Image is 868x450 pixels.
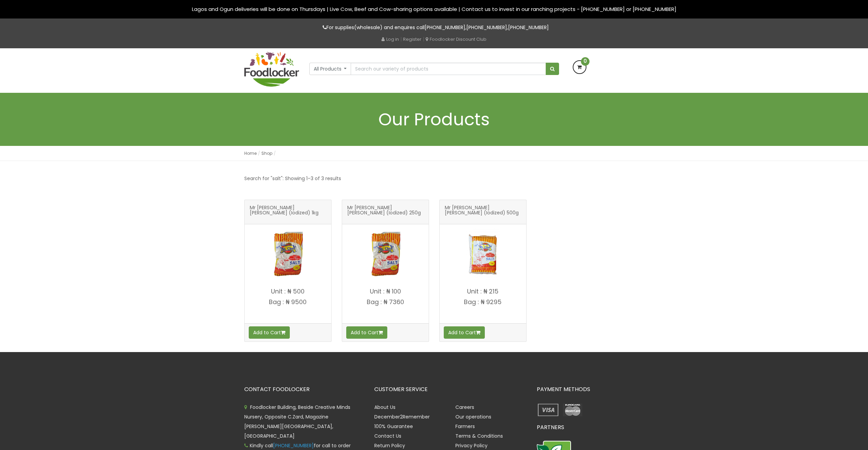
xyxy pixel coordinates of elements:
span: | [423,36,424,42]
a: Log in [381,36,399,42]
span: Lagos and Ogun deliveries will be done on Thursdays | Live Cow, Beef and Cow-sharing options avai... [192,5,676,13]
img: FoodLocker [244,52,299,87]
img: Mr Chef Salt (Iodized) 250g [360,228,411,280]
p: For supplies(wholesale) and enquires call , , [244,24,624,32]
p: Bag : ₦ 9295 [440,299,526,305]
a: [PHONE_NUMBER] [508,24,549,31]
p: Bag : ₦ 9500 [245,299,331,305]
a: Farmers [455,423,475,430]
button: Add to Cart [346,326,387,339]
button: Add to Cart [249,326,290,339]
button: Add to Cart [444,326,485,339]
i: Add to cart [281,330,285,335]
img: payment [537,402,560,417]
p: Unit : ₦ 100 [342,288,429,295]
a: Home [244,150,257,156]
a: Foodlocker Discount Club [426,36,487,42]
a: Shop [261,150,272,156]
a: Our operations [455,413,491,420]
span: Foodlocker Building, Beside Creative Minds Nursery, Opposite C.Zard, Magazine [PERSON_NAME][GEOGR... [244,404,350,439]
a: Register [403,36,422,42]
p: Unit : ₦ 500 [245,288,331,295]
h3: PARTNERS [537,424,624,430]
h3: PAYMENT METHODS [537,386,624,392]
a: [PHONE_NUMBER] [273,442,314,449]
h1: Our Products [244,110,624,129]
i: Add to cart [476,330,480,335]
a: Terms & Conditions [455,433,503,439]
a: About Us [374,404,396,411]
input: Search our variety of products [351,63,546,75]
span: Mr [PERSON_NAME] [PERSON_NAME] (Iodized) 250g [347,205,424,219]
span: Mr [PERSON_NAME] [PERSON_NAME] (Iodized) 1kg [250,205,326,219]
i: Add to cart [378,330,383,335]
a: December2Remember [374,413,430,420]
span: | [400,36,402,42]
p: Bag : ₦ 7360 [342,299,429,305]
a: Careers [455,404,474,411]
img: payment [561,402,584,417]
a: Contact Us [374,433,401,439]
h3: CUSTOMER SERVICE [374,386,527,392]
p: Unit : ₦ 215 [440,288,526,295]
a: Return Policy [374,442,405,449]
p: Search for "salt": Showing 1–3 of 3 results [244,175,341,183]
img: Mr Chef Salt (Iodized) 500g [457,228,508,280]
a: Privacy Policy [455,442,488,449]
a: 100% Guarantee [374,423,413,430]
span: 0 [581,57,590,66]
h3: CONTACT FOODLOCKER [244,386,364,392]
span: Kindly call for call to order [244,442,351,449]
a: [PHONE_NUMBER] [425,24,465,31]
span: Mr [PERSON_NAME] [PERSON_NAME] (Iodized) 500g [445,205,521,219]
img: Mr Chef Salt (Iodized) 1kg [262,228,313,280]
a: [PHONE_NUMBER] [466,24,507,31]
button: All Products [309,63,351,75]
